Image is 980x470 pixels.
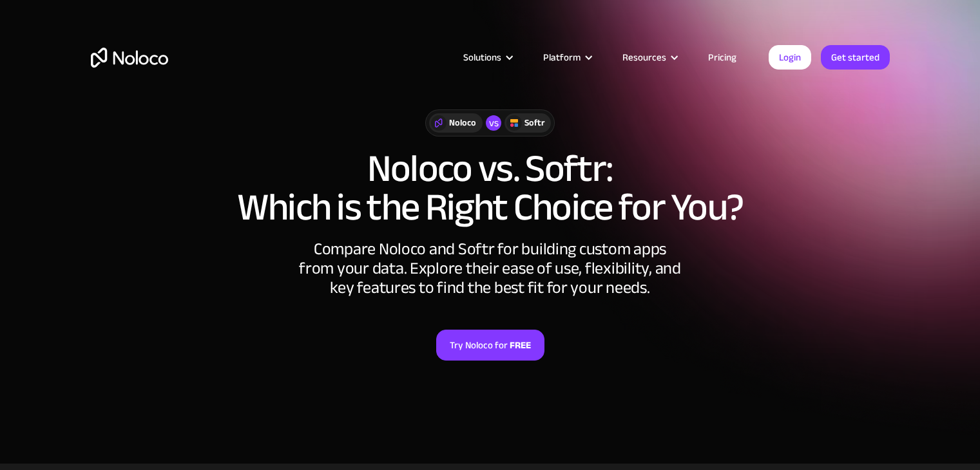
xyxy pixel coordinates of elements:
[692,49,753,66] a: Pricing
[463,49,501,66] div: Solutions
[91,149,890,227] h1: Noloco vs. Softr: Which is the Right Choice for You?
[91,48,168,68] a: home
[606,49,692,66] div: Resources
[543,49,581,66] div: Platform
[527,49,606,66] div: Platform
[436,330,544,361] a: Try Noloco forFREE
[449,116,476,130] div: Noloco
[486,115,501,131] div: vs
[524,116,544,130] div: Softr
[821,45,890,70] a: Get started
[510,337,531,353] strong: FREE
[769,45,811,70] a: Login
[447,49,527,66] div: Solutions
[297,240,684,297] div: Compare Noloco and Softr for building custom apps from your data. Explore their ease of use, flex...
[622,49,666,66] div: Resources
